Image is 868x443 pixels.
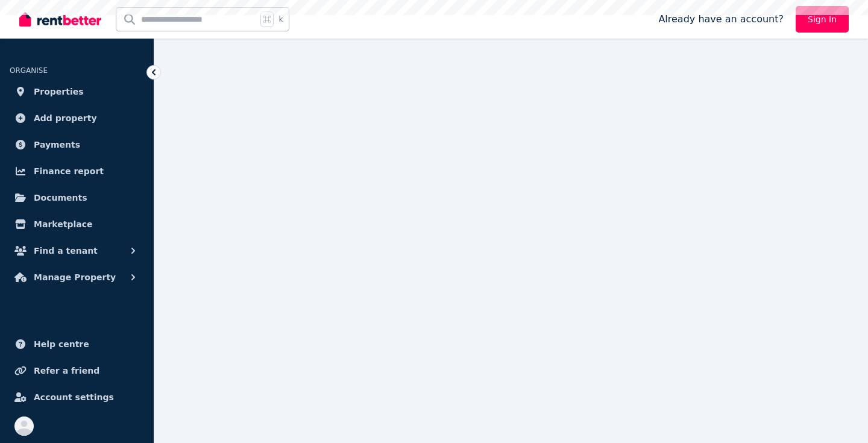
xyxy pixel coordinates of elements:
img: RentBetter [19,10,101,28]
a: Account settings [10,385,144,409]
span: ORGANISE [10,66,48,75]
button: Find a tenant [10,239,144,263]
span: Properties [34,84,84,99]
span: Help centre [34,337,89,351]
span: Find a tenant [34,243,98,258]
a: Payments [10,133,144,157]
span: Account settings [34,390,114,404]
a: Marketplace [10,212,144,236]
a: Help centre [10,332,144,356]
a: Documents [10,186,144,210]
a: Properties [10,80,144,104]
a: Sign In [796,6,849,33]
span: Marketplace [34,217,92,231]
span: Add property [34,111,97,125]
a: Add property [10,106,144,130]
button: Manage Property [10,265,144,289]
span: k [278,14,283,24]
span: Finance report [34,164,104,178]
span: Already have an account? [658,12,784,27]
span: Payments [34,137,80,152]
a: Finance report [10,159,144,183]
a: Refer a friend [10,359,144,383]
span: Manage Property [34,270,116,284]
span: Documents [34,190,87,205]
span: Refer a friend [34,363,99,378]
